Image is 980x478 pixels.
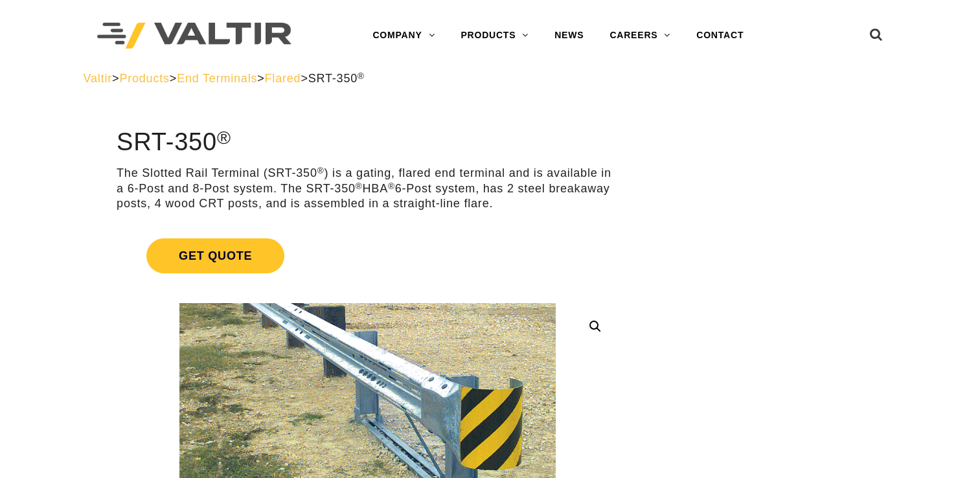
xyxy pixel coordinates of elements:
h1: SRT-350 [117,129,619,156]
span: Get Quote [146,238,284,273]
a: NEWS [541,23,597,49]
a: PRODUCTS [448,23,541,49]
a: Products [119,72,169,85]
sup: ® [217,127,231,148]
div: > > > > [84,71,897,86]
span: SRT-350 [308,72,365,85]
a: Valtir [84,72,112,85]
sup: ® [388,181,395,191]
a: COMPANY [359,23,448,49]
a: End Terminals [177,72,257,85]
sup: ® [317,166,325,176]
a: Get Quote [117,223,619,289]
p: The Slotted Rail Terminal (SRT-350 ) is a gating, flared end terminal and is available in a 6-Pos... [117,166,619,211]
sup: ® [358,71,365,81]
sup: ® [356,181,363,191]
a: CONTACT [683,23,757,49]
a: Flared [265,72,301,85]
a: CAREERS [597,23,683,49]
img: Valtir [97,23,291,49]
